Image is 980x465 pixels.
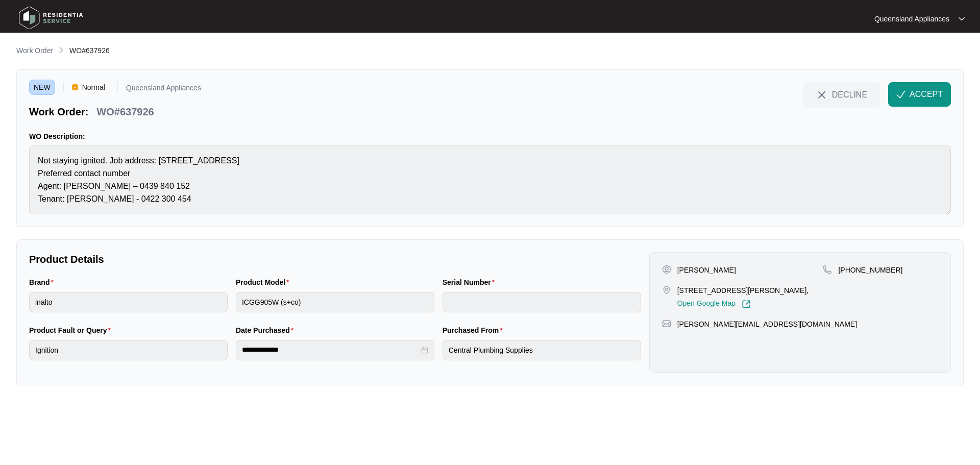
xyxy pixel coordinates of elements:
label: Date Purchased [236,325,298,335]
img: user-pin [662,265,671,274]
textarea: Not staying ignited. Job address: [STREET_ADDRESS] Preferred contact number Agent: [PERSON_NAME] ... [29,145,951,214]
a: Work Order [14,45,55,57]
img: dropdown arrow [959,16,965,21]
img: check-Icon [896,90,905,99]
p: WO#637926 [96,105,154,119]
img: Link-External [742,300,751,309]
p: Work Order [16,45,53,56]
p: Queensland Appliances [874,14,949,24]
label: Product Fault or Query [29,325,115,335]
p: Product Details [29,252,641,266]
span: ACCEPT [910,88,943,101]
input: Brand [29,292,228,312]
label: Serial Number [443,277,499,287]
p: Work Order: [29,105,88,119]
button: close-IconDECLINE [803,82,880,107]
img: Vercel Logo [72,84,78,90]
img: chevron-right [57,46,65,54]
img: map-pin [662,319,671,328]
label: Purchased From [443,325,507,335]
p: WO Description: [29,131,951,141]
p: [PERSON_NAME][EMAIL_ADDRESS][DOMAIN_NAME] [677,319,857,329]
img: map-pin [823,265,832,274]
p: [PHONE_NUMBER] [838,265,902,275]
span: Normal [78,80,109,95]
label: Product Model [236,277,293,287]
label: Brand [29,277,58,287]
a: Open Google Map [677,300,751,309]
button: check-IconACCEPT [888,82,951,107]
input: Date Purchased [242,345,419,355]
span: DECLINE [832,89,867,100]
input: Product Model [236,292,434,312]
span: NEW [29,80,55,95]
p: [PERSON_NAME] [677,265,736,275]
span: WO#637926 [69,46,110,55]
img: close-Icon [816,89,828,101]
input: Serial Number [443,292,641,312]
img: map-pin [662,285,671,295]
input: Purchased From [443,340,641,360]
p: Queensland Appliances [126,84,201,95]
img: residentia service logo [15,3,87,33]
p: [STREET_ADDRESS][PERSON_NAME], [677,285,809,296]
input: Product Fault or Query [29,340,228,360]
